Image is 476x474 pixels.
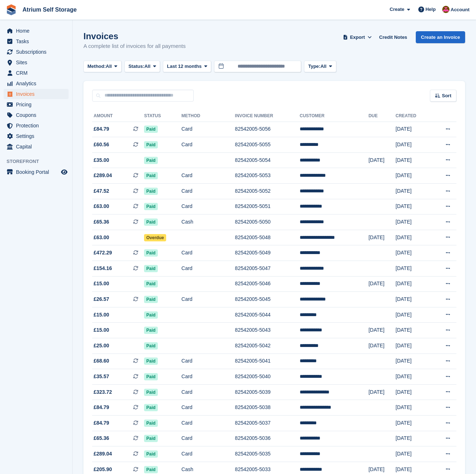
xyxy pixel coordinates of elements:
td: Card [181,400,235,416]
a: menu [4,47,69,57]
td: [DATE] [395,245,431,261]
span: Protection [16,120,59,131]
a: menu [4,36,69,46]
td: [DATE] [395,261,431,277]
span: Paid [144,373,157,380]
td: [DATE] [395,199,431,214]
span: Analytics [16,78,59,89]
span: £63.00 [94,203,109,210]
span: £35.00 [94,156,109,164]
span: CRM [16,68,59,78]
span: Create [390,6,404,13]
th: Method [181,110,235,122]
td: 82542005-5046 [235,276,300,292]
span: £15.00 [94,326,109,334]
td: Card [181,369,235,385]
button: Last 12 months [163,61,211,73]
span: Tasks [16,36,59,46]
td: [DATE] [395,214,431,230]
span: Paid [144,126,157,133]
span: Overdue [144,234,166,241]
span: £47.52 [94,187,109,195]
span: Sites [16,57,59,68]
span: £60.56 [94,141,109,148]
td: 82542005-5055 [235,137,300,153]
td: 82542005-5054 [235,152,300,168]
img: stora-icon-8386f47178a22dfd0bd8f6a31ec36ba5ce8667c1dd55bd0f319d3a0aa187defe.svg [6,4,17,15]
td: Card [181,137,235,153]
td: [DATE] [395,152,431,168]
a: menu [4,78,69,89]
td: [DATE] [395,122,431,137]
span: Paid [144,466,157,473]
p: A complete list of invoices for all payments [83,42,186,50]
span: £289.04 [94,172,112,179]
span: Paid [144,265,157,272]
td: [DATE] [395,137,431,153]
span: Invoices [16,89,59,99]
td: Card [181,446,235,462]
th: Amount [92,110,144,122]
span: Paid [144,157,157,164]
span: Paid [144,311,157,319]
span: Paid [144,172,157,179]
td: 82542005-5042 [235,338,300,354]
td: [DATE] [395,431,431,446]
span: Paid [144,342,157,350]
span: £205.90 [94,466,112,473]
span: £25.00 [94,342,109,350]
span: Paid [144,389,157,396]
td: 82542005-5043 [235,323,300,338]
button: Status: All [124,61,160,73]
span: Paid [144,357,157,365]
span: Export [350,34,365,41]
th: Created [395,110,431,122]
span: Help [426,6,436,13]
span: Subscriptions [16,47,59,57]
td: 82542005-5048 [235,230,300,245]
a: menu [4,131,69,141]
td: Card [181,354,235,369]
a: menu [4,110,69,120]
td: [DATE] [395,323,431,338]
span: Paid [144,450,157,458]
td: 82542005-5041 [235,354,300,369]
td: [DATE] [395,415,431,431]
span: Sort [442,92,451,99]
td: [DATE] [395,384,431,400]
span: £15.00 [94,311,109,319]
span: All [320,63,327,70]
span: Status: [128,63,144,70]
span: £15.00 [94,280,109,287]
th: Status [144,110,181,122]
button: Export [341,31,373,43]
td: 82542005-5049 [235,245,300,261]
span: Type: [308,63,320,70]
span: All [144,63,151,70]
span: Paid [144,404,157,411]
span: Paid [144,296,157,303]
span: Paid [144,327,157,334]
span: Paid [144,141,157,148]
td: 82542005-5053 [235,168,300,184]
span: Paid [144,188,157,195]
a: menu [4,26,69,36]
td: [DATE] [369,338,396,354]
span: All [106,63,112,70]
td: [DATE] [395,168,431,184]
a: Create an Invoice [416,31,465,43]
td: [DATE] [395,307,431,323]
span: £68.60 [94,357,109,365]
span: Coupons [16,110,59,120]
td: [DATE] [369,384,396,400]
td: Card [181,245,235,261]
a: Preview store [60,168,69,176]
span: Settings [16,131,59,141]
td: [DATE] [395,292,431,307]
span: £63.00 [94,234,109,241]
span: Paid [144,435,157,442]
td: 82542005-5039 [235,384,300,400]
td: [DATE] [395,354,431,369]
td: 82542005-5047 [235,261,300,277]
span: Paid [144,203,157,210]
